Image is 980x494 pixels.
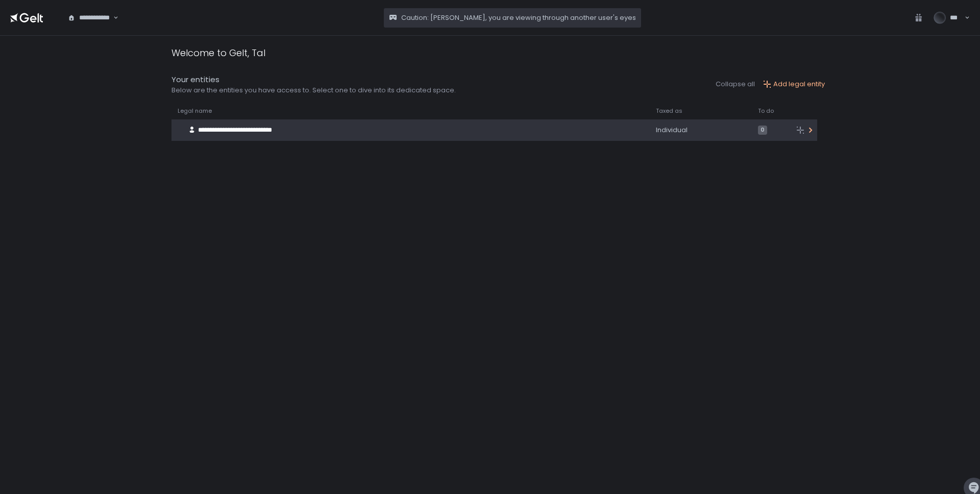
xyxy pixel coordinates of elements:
span: Legal name [178,107,212,115]
span: Caution: [PERSON_NAME], you are viewing through another user's eyes [401,13,636,22]
div: Below are the entities you have access to. Select one to dive into its dedicated space. [171,86,456,95]
div: Your entities [171,74,456,86]
span: 0 [758,126,767,135]
button: Add legal entity [763,80,825,89]
div: Search for option [61,7,118,29]
div: Welcome to Gelt, Tal [171,46,265,60]
span: To do [758,107,774,115]
div: Individual [656,126,746,135]
button: Collapse all [716,80,755,89]
span: Taxed as [656,107,682,115]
